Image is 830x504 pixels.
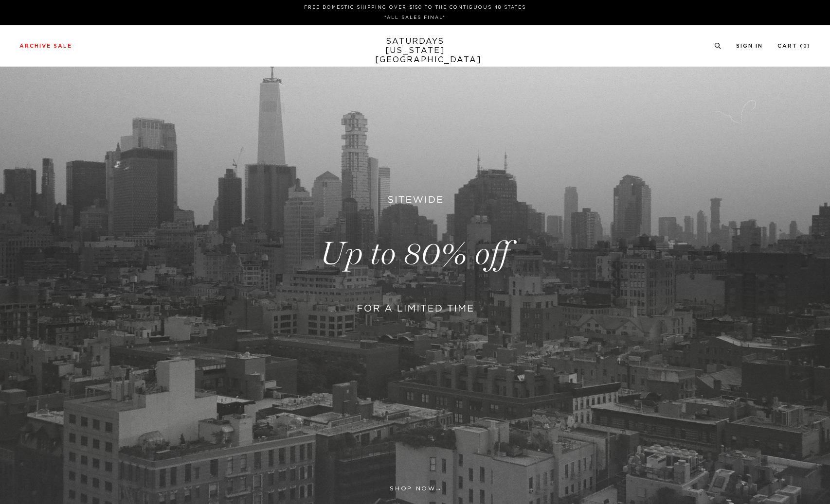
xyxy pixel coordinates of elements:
[23,14,807,21] p: *ALL SALES FINAL*
[736,43,763,49] a: Sign In
[375,37,455,65] a: SATURDAYS[US_STATE][GEOGRAPHIC_DATA]
[23,4,807,11] p: FREE DOMESTIC SHIPPING OVER $150 TO THE CONTIGUOUS 48 STATES
[19,43,72,49] a: Archive Sale
[803,44,807,49] small: 0
[777,43,811,49] a: Cart (0)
